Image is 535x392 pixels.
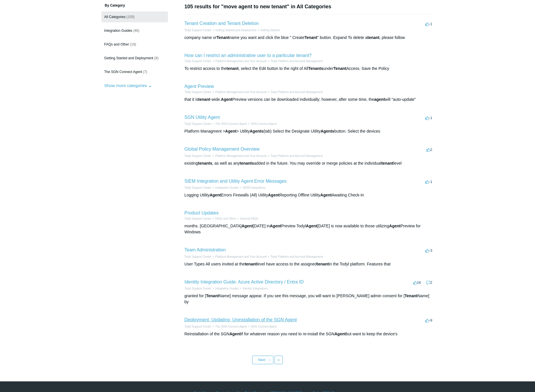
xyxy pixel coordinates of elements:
[240,161,254,166] em: tenants
[101,80,155,91] button: Show more categories
[367,35,379,40] em: tenant
[239,286,268,291] li: Identity Integrations
[185,90,211,94] li: Todyl Support Center
[104,42,129,46] span: FAQs and Other
[426,280,432,285] span: 2
[104,56,153,60] span: Getting Started and Deployment
[185,59,211,63] li: Todyl Support Center
[217,35,230,40] em: Tenant
[221,97,232,102] em: Agent
[206,293,219,298] em: Tenant
[251,122,277,125] a: SGN Connect Agent
[185,287,211,290] a: Todyl Support Center
[426,147,432,152] span: 2
[198,161,212,166] em: tenants
[211,154,266,158] li: Platform Management and Your Account
[321,129,334,133] em: Agents
[104,15,126,19] span: All Categories
[101,25,168,36] a: Integration Guides (40)
[239,186,265,190] li: SIEM Integrations
[211,324,247,329] li: The SGN Connect Agent
[268,193,279,197] em: Agent
[215,29,256,32] a: Getting Started and Deployment
[304,35,317,40] em: Tenant
[215,122,247,125] a: The SGN Connect Agent
[185,331,434,337] div: Reinstallation of the SGN If for whatever reason you need to re-install the SGN but want to keep ...
[230,332,241,336] em: Agent
[101,66,168,77] a: The SGN Connect Agent (7)
[185,122,211,126] li: Todyl Support Center
[130,42,136,46] span: (19)
[185,84,214,89] a: Agent Preview
[215,287,239,290] a: Integration Guides
[258,358,265,362] span: Next
[320,193,332,197] em: Agent
[266,255,323,259] li: Todyl Platform and Account Management
[215,255,266,258] a: Platform Management and Your Account
[247,324,277,329] li: SGN Connect Agent
[101,39,168,50] a: FAQs and Other (19)
[185,160,434,166] div: existing , as well as any added in the future. You may override or merge policies at the individu...
[101,53,168,64] a: Getting Started and Deployment (9)
[211,286,239,291] li: Integration Guides
[389,224,401,228] em: Agent
[308,66,323,71] em: Tenants
[185,53,312,58] a: How can I restrict an administrative user to a particular tenant?
[211,255,266,259] li: Platform Management and Your Account
[185,255,211,259] li: Todyl Support Center
[185,286,211,291] li: Todyl Support Center
[425,318,432,322] span: -9
[185,60,211,63] a: Todyl Support Center
[185,3,434,11] h1: 105 results for "move agent to new tenant" in All Categories
[185,128,434,134] div: Platform Managment > > Utility (tab) Select the Designate Utility button. Select the devices
[334,332,346,336] em: Agent
[225,129,237,133] em: Agent
[211,122,247,126] li: The SGN Connect Agent
[185,179,287,184] a: SIEM Integration and Utility Agent Error Messages
[211,59,266,63] li: Platform Management and Your Account
[143,70,147,74] span: (7)
[185,217,211,220] a: Todyl Support Center
[425,22,432,26] span: -1
[227,66,239,71] em: tenant
[198,97,210,102] em: tenant
[374,97,385,102] em: agent
[242,224,253,228] em: Agent
[185,154,211,158] li: Todyl Support Center
[211,90,266,94] li: Platform Management and Your Account
[215,186,239,189] a: Integration Guides
[185,223,434,235] div: months. [GEOGRAPHIC_DATA] [DATE] in Preview Todyl [DATE] is now available to those utilizing Prev...
[251,325,277,328] a: SGN Connect Agent
[185,28,211,32] li: Todyl Support Center
[185,147,260,151] a: Global Policy Management Overview
[381,161,393,166] em: tenant
[215,154,266,157] a: Platform Management and Your Account
[154,56,158,60] span: (9)
[215,325,247,328] a: The SGN Connect Agent
[185,324,211,329] li: Todyl Support Center
[271,60,323,63] a: Todyl Platform and Account Management
[306,224,317,228] em: Agent
[133,29,139,33] span: (40)
[104,29,132,33] span: Integration Guides
[211,28,256,32] li: Getting Started and Deployment
[185,122,211,125] a: Todyl Support Center
[236,216,258,221] li: General FAQs
[185,21,259,26] a: Tenant Creation and Tenant Deletion
[185,317,297,322] a: Deployment, Updating, Uninstallation of the SGN Agent
[185,261,434,267] div: User Types All users invited at the level have access to the assigned in the Todyl platform. Feat...
[245,262,257,266] em: tenant
[101,3,168,8] h3: By Category
[185,210,219,215] a: Product Updates
[104,70,142,74] span: The SGN Connect Agent
[185,247,226,252] a: Team Administration
[270,224,281,228] em: Agent
[271,255,323,258] a: Todyl Platform and Account Management
[271,90,323,94] a: Todyl Platform and Account Management
[250,129,263,133] em: Agents
[185,29,211,32] a: Todyl Support Center
[317,262,329,266] em: tenant
[185,186,211,189] a: Todyl Support Center
[266,154,323,158] li: Todyl Platform and Account Management
[243,186,265,189] a: SIEM Integrations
